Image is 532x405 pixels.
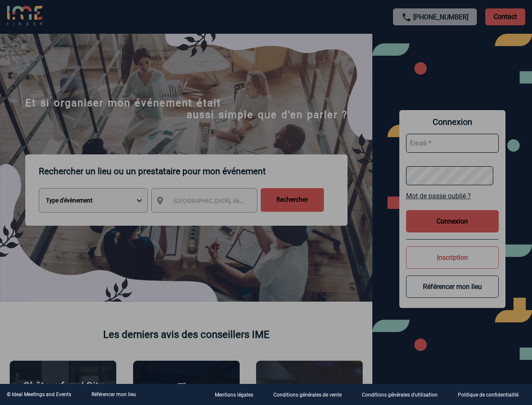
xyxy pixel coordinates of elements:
[362,392,438,398] p: Conditions générales d'utilisation
[267,391,355,399] a: Conditions générales de vente
[451,391,532,399] a: Politique de confidentialité
[7,391,71,397] div: © Ideal Meetings and Events
[208,391,267,399] a: Mentions légales
[273,392,342,398] p: Conditions générales de vente
[355,391,451,399] a: Conditions générales d'utilisation
[91,391,136,397] a: Référencer mon lieu
[458,392,519,398] p: Politique de confidentialité
[215,392,253,398] p: Mentions légales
